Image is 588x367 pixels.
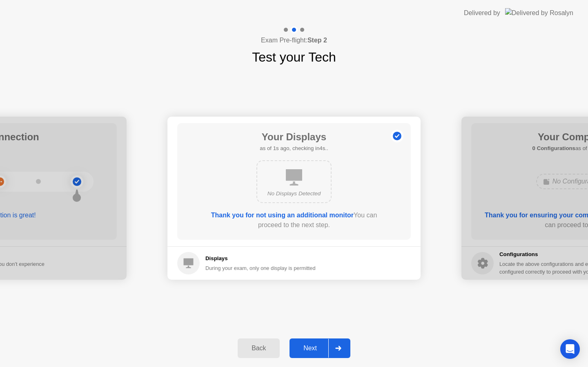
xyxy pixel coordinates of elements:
[307,37,327,44] b: Step 2
[252,47,336,67] h1: Test your Tech
[260,144,328,153] h5: as of 1s ago, checking in4s..
[290,338,350,358] button: Next
[260,130,328,144] h1: Your Displays
[205,254,316,263] h5: Displays
[211,212,354,219] b: Thank you for not using an additional monitor
[560,339,580,359] div: Open Intercom Messenger
[240,345,277,352] div: Back
[292,345,328,352] div: Next
[464,8,500,18] div: Delivered by
[238,338,280,358] button: Back
[505,8,573,18] img: Delivered by Rosalyn
[200,210,388,230] div: You can proceed to the next step.
[264,190,324,198] div: No Displays Detected
[205,264,316,272] div: During your exam, only one display is permitted
[261,35,327,45] h4: Exam Pre-flight:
